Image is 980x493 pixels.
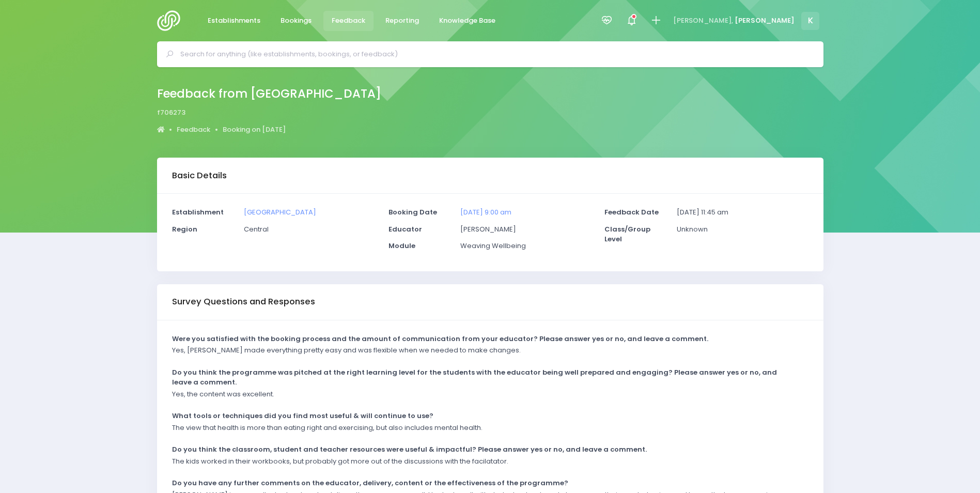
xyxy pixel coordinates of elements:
[172,171,227,181] h3: Basic Details
[172,456,508,467] p: The kids worked in their workbooks, but probably got more out of the discussions with the facilat...
[172,423,483,433] p: The view that health is more than eating right and exercising, but also includes mental health.
[281,16,312,26] span: Bookings
[157,10,186,31] img: Logo
[460,241,592,251] p: Weaving Wellbeing
[172,367,777,388] strong: Do you think the programme was pitched at the right learning level for the students with the educ...
[460,224,592,235] p: [PERSON_NAME]
[677,207,808,218] p: [DATE] 11:45 am
[460,207,511,217] a: [DATE] 9:00 am
[604,207,659,217] strong: Feedback Date
[735,16,795,26] span: [PERSON_NAME]
[199,11,269,31] a: Establishments
[172,207,224,217] strong: Establishment
[323,11,374,31] a: Feedback
[223,125,286,135] a: Booking on [DATE]
[673,16,733,26] span: [PERSON_NAME],
[238,224,382,241] div: Central
[157,87,381,101] h2: Feedback from [GEOGRAPHIC_DATA]
[388,207,437,217] strong: Booking Date
[388,224,422,234] strong: Educator
[208,16,260,26] span: Establishments
[332,16,365,26] span: Feedback
[172,334,708,344] strong: Were you satisfied with the booking process and the amount of communication from your educator? P...
[385,16,419,26] span: Reporting
[172,444,647,454] strong: Do you think the classroom, student and teacher resources were useful & impactful? Please answer ...
[180,47,809,62] input: Search for anything (like establishments, bookings, or feedback)
[177,125,210,135] a: Feedback
[604,224,650,244] strong: Class/Group Level
[172,224,197,234] strong: Region
[172,389,274,399] p: Yes, the content was excellent.
[439,16,495,26] span: Knowledge Base
[172,345,521,356] p: Yes, [PERSON_NAME] made everything pretty easy and was flexible when we needed to make changes.
[244,207,316,217] a: [GEOGRAPHIC_DATA]
[388,241,415,251] strong: Module
[157,107,185,118] span: f706273
[172,297,315,307] h3: Survey Questions and Responses
[172,478,568,488] strong: Do you have any further comments on the educator, delivery, content or the effectiveness of the p...
[172,411,433,421] strong: What tools or techniques did you find most useful & will continue to use?
[272,11,320,31] a: Bookings
[431,11,504,31] a: Knowledge Base
[801,12,819,30] span: K
[677,224,808,235] p: Unknown
[377,11,428,31] a: Reporting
